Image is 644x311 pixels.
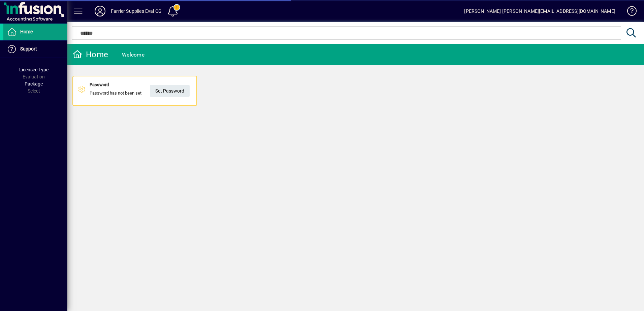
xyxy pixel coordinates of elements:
[20,46,37,51] span: Support
[122,49,144,60] div: Welcome
[90,81,141,100] div: Password has not been set
[3,41,67,58] a: Support
[89,5,111,17] button: Profile
[19,67,49,72] span: Licensee Type
[464,6,615,16] div: [PERSON_NAME] [PERSON_NAME][EMAIL_ADDRESS][DOMAIN_NAME]
[72,49,108,60] div: Home
[90,81,141,88] div: Password
[25,81,43,87] span: Package
[111,6,162,16] div: Farrier Supplies Eval CG
[150,85,190,97] a: Set Password
[622,1,636,23] a: Knowledge Base
[155,85,184,97] span: Set Password
[20,29,33,34] span: Home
